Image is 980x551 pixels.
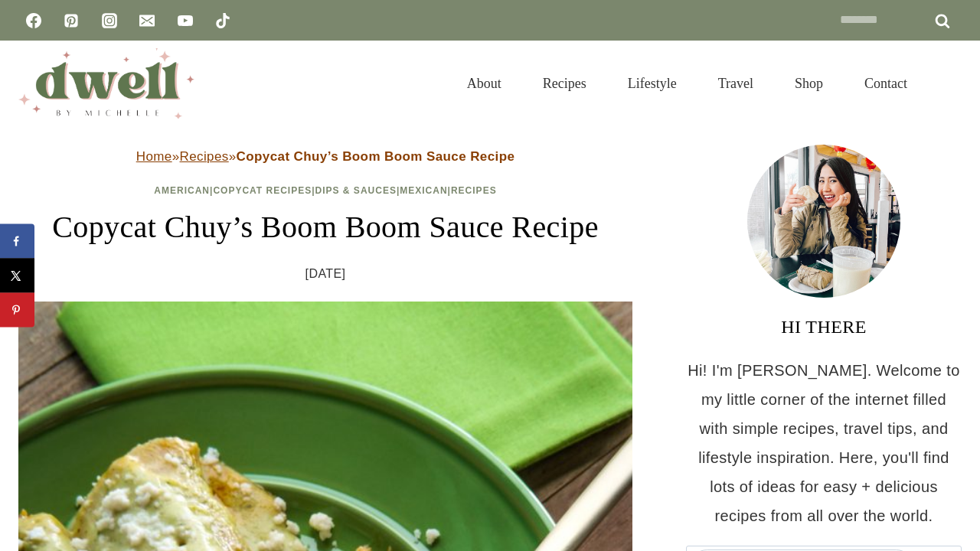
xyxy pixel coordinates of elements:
[315,185,397,196] a: Dips & Sauces
[170,5,201,36] a: YouTube
[305,262,346,285] time: [DATE]
[400,185,447,196] a: Mexican
[136,149,515,164] span: » »
[94,5,125,36] a: Instagram
[446,57,522,110] a: About
[237,149,515,164] strong: Copycat Chuy’s Boom Boom Sauce Recipe
[136,149,172,164] a: Home
[686,356,962,530] p: Hi! I'm [PERSON_NAME]. Welcome to my little corner of the internet filled with simple recipes, tr...
[451,185,497,196] a: Recipes
[18,5,49,36] a: Facebook
[936,70,962,96] button: View Search Form
[207,5,238,36] a: TikTok
[154,185,210,196] a: American
[132,5,162,36] a: Email
[522,57,607,110] a: Recipes
[18,48,194,119] img: DWELL by michelle
[154,185,496,196] span: | | | |
[446,57,928,110] nav: Primary Navigation
[774,57,844,110] a: Shop
[56,5,87,36] a: Pinterest
[697,57,774,110] a: Travel
[180,149,229,164] a: Recipes
[18,204,632,250] h1: Copycat Chuy’s Boom Boom Sauce Recipe
[607,57,697,110] a: Lifestyle
[844,57,928,110] a: Contact
[213,185,312,196] a: Copycat Recipes
[686,313,962,341] h3: HI THERE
